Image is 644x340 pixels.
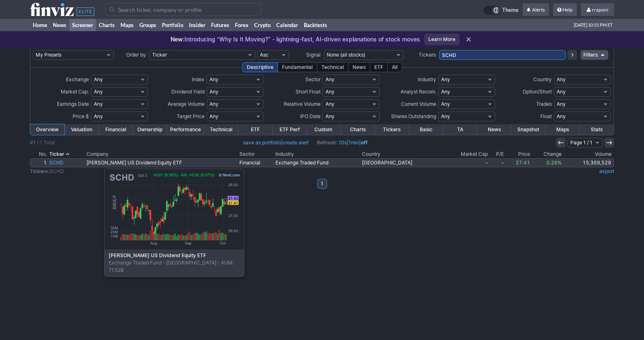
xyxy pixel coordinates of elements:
[66,76,89,82] span: Exchange
[546,124,580,135] a: Maps
[307,124,341,135] a: Custom
[531,159,563,167] a: 0.26%
[317,179,327,189] a: 1
[375,124,409,135] a: Tickers
[30,124,64,135] a: Overview
[251,19,273,31] a: Crypto
[243,139,281,146] a: save as portfolio
[118,19,137,31] a: Maps
[85,150,238,158] th: Company
[477,124,511,135] a: News
[105,249,244,276] div: Exchange Traded Fund [GEOGRAPHIC_DATA] AUM: 71.52B
[171,35,420,43] p: Introducing “Why Is It Moving?” - lightning-fast, AI-driven explanations of stock moves
[186,19,208,31] a: Insider
[99,124,133,135] a: Financial
[192,76,205,82] span: Index
[424,34,460,45] a: Learn More
[361,159,443,167] a: [GEOGRAPHIC_DATA]
[295,89,320,95] span: Short Float
[57,101,89,107] span: Earnings Date
[168,101,205,107] span: Average Volume
[159,19,186,31] a: Portfolio
[489,159,505,167] a: -
[48,159,86,167] a: SCHD
[177,113,205,119] span: Target Price
[273,19,301,31] a: Calendar
[305,76,320,82] span: Sector
[208,19,232,31] a: Futures
[401,101,436,107] span: Current Volume
[109,252,240,259] b: [PERSON_NAME] US Dividend Equity ETF
[278,62,317,72] div: Fundamental
[419,52,436,58] span: Tickers
[30,167,437,176] td: SCHD
[361,150,443,158] th: Country
[505,150,531,158] th: Price
[581,3,614,16] a: rraponi
[282,139,309,146] a: create alert
[339,139,347,146] a: 10s
[30,139,55,147] div: #1 / 1 Total
[483,6,519,15] a: Theme
[317,62,348,72] div: Technical
[96,19,118,31] a: Charts
[515,160,530,166] span: 27.41
[306,52,321,58] span: Signal
[273,124,307,135] a: ETF Perf
[283,101,320,107] span: Relative Volume
[69,19,96,31] a: Screener
[105,3,261,16] input: Search
[171,89,205,95] span: Dividend Yield
[137,19,159,31] a: Groups
[540,113,552,119] span: Float
[370,62,388,72] div: ETF
[204,124,238,135] a: Technical
[30,159,48,167] a: 1
[563,150,614,158] th: Volume
[238,150,275,158] th: Sector
[167,124,204,135] a: Performance
[274,150,360,158] th: Industry
[536,101,552,107] span: Trades
[238,159,275,167] a: Financial
[546,160,562,166] span: 0.26%
[443,124,477,135] a: TA
[300,113,320,119] span: IPO Date
[50,19,69,31] a: News
[321,179,323,189] b: 1
[592,7,608,13] span: rraponi
[361,139,368,146] a: off
[162,260,166,266] span: •
[523,3,549,16] a: Alerts
[341,124,375,135] a: Charts
[238,124,272,135] a: ETF
[301,19,330,31] a: Backtests
[563,159,614,167] a: 15,309,529
[133,124,167,135] a: Ownership
[599,168,614,174] a: export
[216,260,221,266] span: •
[391,113,436,119] span: Shares Outstanding
[348,139,359,146] a: 1min
[171,36,184,43] span: New:
[73,113,89,119] span: Price $
[317,139,337,146] b: Refresh:
[317,139,368,147] span: | |
[387,62,402,72] div: All
[243,139,309,147] span: |
[443,150,489,158] th: Market Cap
[531,150,563,158] th: Change
[30,150,48,158] th: No.
[502,6,519,15] span: Theme
[401,89,436,95] span: Analyst Recom.
[348,62,370,72] div: News
[64,124,98,135] a: Valuation
[85,159,238,167] a: [PERSON_NAME] US Dividend Equity ETF
[232,19,251,31] a: Forex
[574,19,612,31] span: [DATE] 10:55 PM ET
[511,124,545,135] a: Snapshot
[409,124,443,135] a: Basic
[274,159,360,167] a: Exchange Traded Fund
[533,76,552,82] span: Country
[523,89,552,95] span: Option/Short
